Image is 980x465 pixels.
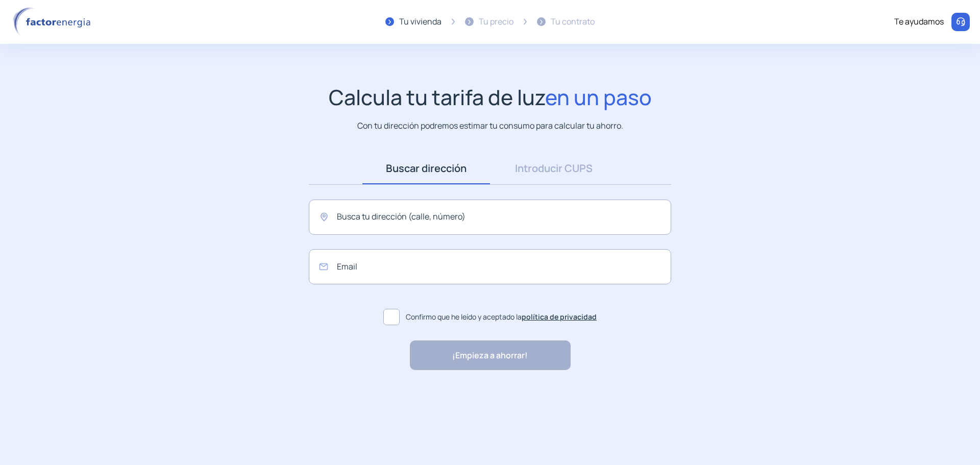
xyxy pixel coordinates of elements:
span: Confirmo que he leído y aceptado la [406,311,597,323]
div: Tu vivienda [399,15,442,29]
a: Buscar dirección [362,153,490,184]
h1: Calcula tu tarifa de luz [329,85,652,110]
a: Introducir CUPS [490,153,618,184]
div: Te ayudamos [894,15,944,29]
span: en un paso [545,83,652,111]
img: llamar [955,17,966,27]
a: política de privacidad [522,312,597,322]
div: Tu contrato [551,15,595,29]
img: logo factor [10,7,97,37]
p: Con tu dirección podremos estimar tu consumo para calcular tu ahorro. [357,119,623,132]
div: Tu precio [479,15,513,29]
